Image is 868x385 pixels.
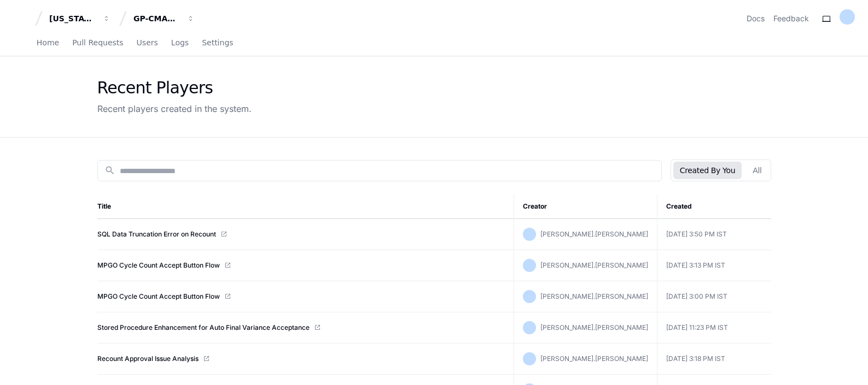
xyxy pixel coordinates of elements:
div: Recent players created in the system. [97,102,252,115]
a: MPGO Cycle Count Accept Button Flow [97,261,220,270]
div: [US_STATE] Pacific [49,13,96,24]
span: [PERSON_NAME].[PERSON_NAME] [540,230,648,238]
span: [PERSON_NAME].[PERSON_NAME] [540,323,648,331]
a: Logs [171,31,189,56]
a: MPGO Cycle Count Accept Button Flow [97,292,220,301]
a: Recount Approval Issue Analysis [97,354,199,363]
span: Pull Requests [72,39,123,46]
button: Created By You [673,162,742,179]
span: Users [137,39,158,46]
span: Settings [202,39,233,46]
th: Created [657,194,771,219]
div: GP-CMAG-MP2 [133,13,180,24]
button: All [746,162,768,179]
mat-icon: search [104,165,115,176]
td: [DATE] 3:00 PM IST [657,281,771,312]
th: Title [97,194,514,219]
div: Recent Players [97,78,252,98]
td: [DATE] 3:50 PM IST [657,219,771,250]
a: Settings [202,31,233,56]
a: Docs [747,13,765,24]
td: [DATE] 3:13 PM IST [657,250,771,281]
button: GP-CMAG-MP2 [129,9,199,28]
button: [US_STATE] Pacific [45,9,115,28]
a: Stored Procedure Enhancement for Auto Final Variance Acceptance [97,323,310,332]
a: SQL Data Truncation Error on Recount [97,230,216,239]
a: Users [137,31,158,56]
span: [PERSON_NAME].[PERSON_NAME] [540,261,648,269]
span: [PERSON_NAME].[PERSON_NAME] [540,292,648,300]
span: Home [37,39,59,46]
span: Logs [171,39,189,46]
td: [DATE] 3:18 PM IST [657,343,771,375]
button: Feedback [773,13,809,24]
th: Creator [514,194,657,219]
span: [PERSON_NAME].[PERSON_NAME] [540,354,648,363]
td: [DATE] 11:23 PM IST [657,312,771,343]
a: Home [37,31,59,56]
a: Pull Requests [72,31,123,56]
